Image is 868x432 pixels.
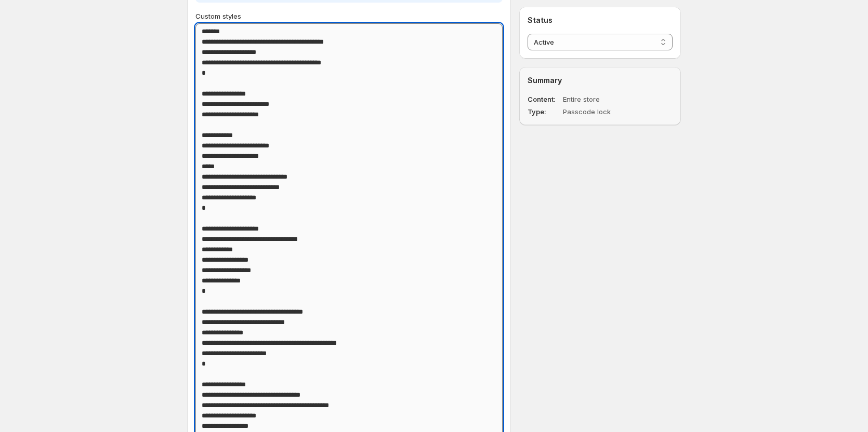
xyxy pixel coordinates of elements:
[528,94,561,104] dt: Content:
[528,106,561,117] dt: Type:
[195,12,241,20] span: Custom styles
[563,106,643,117] dd: Passcode lock
[528,15,673,25] h2: Status
[563,94,643,104] dd: Entire store
[528,75,673,86] h2: Summary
